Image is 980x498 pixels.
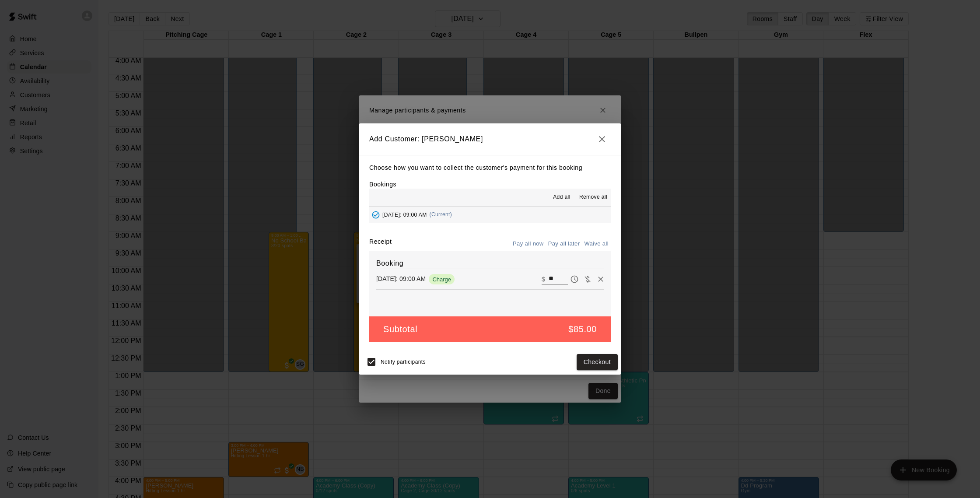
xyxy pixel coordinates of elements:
button: Add all [548,190,576,204]
label: Bookings [369,181,396,188]
span: Add all [553,193,570,202]
button: Remove [594,273,607,286]
button: Pay all later [546,237,582,251]
h2: Add Customer: [PERSON_NAME] [359,123,621,155]
h6: Booking [376,258,604,269]
button: Added - Collect Payment [369,208,382,221]
button: Added - Collect Payment[DATE]: 09:00 AM(Current) [369,207,611,223]
button: Waive all [582,237,611,251]
button: Pay all now [511,237,546,251]
span: [DATE]: 09:00 AM [382,211,427,217]
h5: $85.00 [568,323,597,335]
label: Receipt [369,237,392,251]
button: Checkout [577,354,618,370]
span: (Current) [430,211,452,217]
span: Remove all [579,193,607,202]
p: Choose how you want to collect the customer's payment for this booking [369,162,611,173]
p: $ [542,275,545,284]
span: Pay later [568,275,581,282]
button: Remove all [576,190,611,204]
span: Waive payment [581,275,594,282]
span: Notify participants [381,359,426,365]
h5: Subtotal [383,323,417,335]
span: Charge [429,276,455,283]
p: [DATE]: 09:00 AM [376,274,426,283]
